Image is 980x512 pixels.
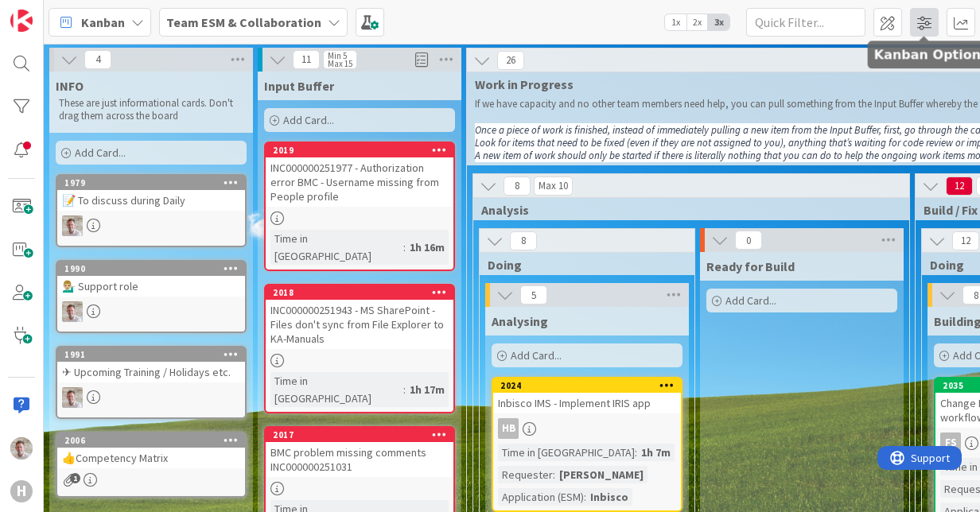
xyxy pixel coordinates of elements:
div: HB [493,418,681,439]
div: Min 5 [328,52,347,60]
span: Ready for Build [706,258,795,274]
div: Rd [57,387,245,408]
span: : [584,488,586,506]
div: 1991 [64,349,245,360]
span: 5 [520,285,547,304]
a: 1990💁🏼‍♂️ Support roleRd [56,260,247,333]
div: [PERSON_NAME] [555,466,647,483]
a: 1979📝 To discuss during DailyRd [56,174,247,247]
div: 2017 [273,429,453,440]
div: 2024Inbisco IMS - Implement IRIS app [493,378,681,413]
div: 2018 [273,287,453,298]
div: 2006👍Competency Matrix [57,433,245,468]
div: Max 10 [539,182,568,190]
div: ✈ Upcoming Training / Holidays etc. [57,362,245,382]
span: Add Card... [725,293,776,308]
img: Rd [62,215,83,236]
div: 1h 7m [637,444,675,461]
div: Time in [GEOGRAPHIC_DATA] [270,372,403,407]
span: 8 [510,231,537,250]
img: Rd [10,437,33,460]
a: 2018INC000000251943 - MS SharePoint - Files don't sync from File Explorer to KA-ManualsTime in [G... [264,284,455,413]
span: 12 [952,231,979,250]
span: 4 [84,50,111,69]
div: BMC problem missing comments INC000000251031 [266,442,453,477]
img: Rd [62,301,83,322]
div: 2019 [273,145,453,156]
div: 2019INC000000251977 - Authorization error BMC - Username missing from People profile [266,143,453,207]
div: 2024 [500,380,681,391]
span: : [403,239,406,256]
span: 1x [665,14,686,30]
div: Max 15 [328,60,352,68]
div: 1991 [57,347,245,362]
span: Kanban [81,13,125,32]
div: 2017BMC problem missing comments INC000000251031 [266,428,453,477]
div: 👍Competency Matrix [57,448,245,468]
span: Support [33,2,72,21]
span: 8 [504,176,531,196]
span: : [403,381,406,398]
div: Time in [GEOGRAPHIC_DATA] [270,230,403,265]
span: 1 [70,473,80,483]
span: Doing [488,257,675,273]
span: Add Card... [511,348,562,363]
div: 2018INC000000251943 - MS SharePoint - Files don't sync from File Explorer to KA-Manuals [266,285,453,349]
div: 2024 [493,378,681,393]
img: Visit kanbanzone.com [10,10,33,32]
span: Analysing [492,313,548,329]
b: Team ESM & Collaboration [166,14,321,30]
div: 2018 [266,285,453,300]
a: 2024Inbisco IMS - Implement IRIS appHBTime in [GEOGRAPHIC_DATA]:1h 7mRequester:[PERSON_NAME]Appli... [492,377,682,512]
p: These are just informational cards. Don't drag them across the board [59,97,243,123]
span: INFO [56,78,84,94]
a: 2019INC000000251977 - Authorization error BMC - Username missing from People profileTime in [GEOG... [264,142,455,271]
div: 1991✈ Upcoming Training / Holidays etc. [57,347,245,382]
div: 1990💁🏼‍♂️ Support role [57,262,245,297]
div: INC000000251977 - Authorization error BMC - Username missing from People profile [266,157,453,207]
span: 3x [708,14,729,30]
div: 2006 [57,433,245,448]
div: Rd [57,215,245,236]
div: 2019 [266,143,453,157]
div: 1979📝 To discuss during Daily [57,176,245,211]
div: Application (ESM) [498,488,584,506]
span: 0 [735,231,762,250]
span: : [635,444,637,461]
div: Inbisco [586,488,632,506]
span: : [553,466,555,483]
div: Rd [57,301,245,322]
div: 1h 16m [406,239,449,256]
div: Inbisco IMS - Implement IRIS app [493,393,681,413]
span: Analysis [481,202,889,218]
input: Quick Filter... [746,8,865,37]
a: 2006👍Competency Matrix [56,432,247,498]
div: 2017 [266,428,453,442]
div: Time in [GEOGRAPHIC_DATA] [498,444,635,461]
span: Add Card... [283,113,334,127]
div: 1979 [64,177,245,188]
div: FS [940,432,961,453]
div: HB [498,418,519,439]
div: 1979 [57,176,245,190]
div: Requester [498,466,553,483]
div: 💁🏼‍♂️ Support role [57,276,245,297]
span: Input Buffer [264,78,334,94]
span: 12 [946,176,973,196]
div: 1h 17m [406,381,449,398]
span: 11 [293,50,320,69]
div: H [10,480,33,502]
div: 1990 [57,262,245,276]
img: Rd [62,387,83,408]
div: 📝 To discuss during Daily [57,190,245,211]
div: 2006 [64,435,245,446]
div: 1990 [64,263,245,274]
a: 1991✈ Upcoming Training / Holidays etc.Rd [56,346,247,419]
span: 2x [686,14,708,30]
span: Add Card... [75,145,126,160]
span: 26 [497,51,524,70]
div: INC000000251943 - MS SharePoint - Files don't sync from File Explorer to KA-Manuals [266,300,453,349]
